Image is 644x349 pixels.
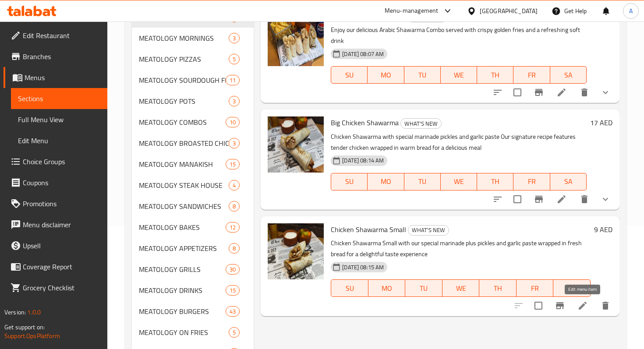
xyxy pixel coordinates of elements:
span: Chicken Shawarma Small [331,223,406,236]
span: 5 [229,328,239,337]
span: 8 [229,244,239,253]
div: items [229,138,240,148]
h6: 9 AED [594,223,612,236]
span: MEATOLOGY ON FRIES [139,327,229,338]
button: TH [477,173,513,190]
div: items [226,117,240,127]
span: MEATOLOGY POTS [139,96,229,106]
span: MO [372,282,402,295]
span: SA [554,175,583,188]
span: Menu disclaimer [23,219,100,230]
button: SU [331,173,368,190]
p: Chicken Shawarma with special marinade pickles and garlic paste Our signature recipe features ten... [331,131,587,153]
span: MEATOLOGY BROASTED CHICKEN [139,138,229,148]
span: FR [520,282,550,295]
button: TU [405,279,442,297]
span: Choice Groups [23,156,100,167]
a: Promotions [4,193,107,214]
span: WHAT'S NEW [408,225,449,235]
span: Version: [4,307,26,318]
div: MEATOLOGY DRINKS [139,285,226,296]
button: Branch-specific-item [528,82,549,103]
span: 3 [229,139,239,148]
button: Branch-specific-item [549,295,570,316]
span: TU [409,282,439,295]
img: Big Chicken Shawarma [268,116,324,173]
span: SU [335,175,364,188]
a: Edit menu item [556,87,567,98]
div: [GEOGRAPHIC_DATA] [480,6,538,16]
span: MEATOLOGY MANAKISH [139,159,226,169]
span: 15 [226,286,239,295]
button: delete [595,295,616,316]
button: SA [550,173,587,190]
span: Coverage Report [23,261,100,272]
div: MEATOLOGY ON FRIES5 [132,322,254,343]
div: MEATOLOGY MANAKISH15 [132,154,254,175]
span: 3 [229,97,239,106]
div: items [229,180,240,190]
span: 1.0.0 [27,307,41,318]
div: MEATOLOGY GRILLS [139,264,226,275]
button: FR [513,173,550,190]
button: FR [517,279,554,297]
span: A [629,6,633,16]
span: 10 [226,118,239,127]
a: Menus [4,67,107,88]
span: [DATE] 08:07 AM [339,50,387,58]
span: SA [554,69,583,81]
span: Edit Restaurant [23,30,100,41]
span: [DATE] 08:15 AM [339,263,387,271]
span: MEATOLOGY COMBOS [139,117,226,127]
span: 30 [226,265,239,274]
div: items [229,201,240,212]
div: MEATOLOGY BAKES12 [132,217,254,238]
span: Select to update [508,190,527,208]
span: MEATOLOGY PIZZAS [139,54,229,64]
h6: 17 AED [590,116,612,129]
svg: Show Choices [600,87,611,98]
span: MEATOLOGY MORNINGS [139,33,229,43]
div: MEATOLOGY BURGERS43 [132,301,254,322]
img: Arabic Shawarma Combo [268,10,324,66]
span: WHAT'S NEW [401,119,441,129]
div: MEATOLOGY STEAK HOUSE4 [132,175,254,196]
div: MEATOLOGY COMBOS10 [132,112,254,133]
span: MEATOLOGY BAKES [139,222,226,233]
div: items [229,33,240,43]
div: MEATOLOGY SANDWICHES8 [132,196,254,217]
div: items [226,264,240,275]
button: sort-choices [487,189,508,210]
span: MEATOLOGY APPETIZERS [139,243,229,254]
span: WE [444,69,474,81]
div: items [229,54,240,64]
button: show more [595,189,616,210]
div: items [229,243,240,254]
span: Full Menu View [18,114,100,125]
span: MEATOLOGY SANDWICHES [139,201,229,212]
div: items [229,96,240,106]
button: TH [479,279,517,297]
span: MEATOLOGY STEAK HOUSE [139,180,229,190]
span: Branches [23,51,100,62]
a: Menu disclaimer [4,214,107,235]
span: TH [481,175,510,188]
span: Coupons [23,177,100,188]
span: Sections [18,93,100,104]
a: Coupons [4,172,107,193]
h6: 30 AED [590,10,612,22]
button: WE [442,279,480,297]
a: Sections [11,88,107,109]
div: MEATOLOGY DRINKS15 [132,280,254,301]
span: TU [408,69,437,81]
span: Get support on: [4,321,45,333]
a: Edit Restaurant [4,25,107,46]
a: Edit Menu [11,130,107,151]
button: SA [550,66,587,84]
span: 11 [226,76,239,85]
span: Promotions [23,198,100,209]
